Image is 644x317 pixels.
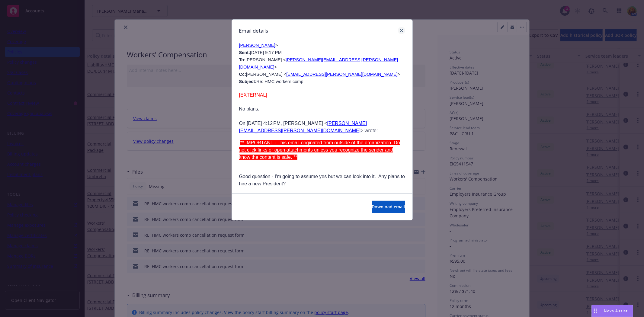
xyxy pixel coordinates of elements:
[591,305,633,317] button: Nova Assist
[239,173,405,187] p: Good question - I’m going to assume yes but we can look into it. Any plans to hire a new President?
[372,201,405,213] button: Download email
[372,204,405,210] span: Download email
[604,308,628,313] span: Nova Assist
[592,305,599,317] div: Drag to move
